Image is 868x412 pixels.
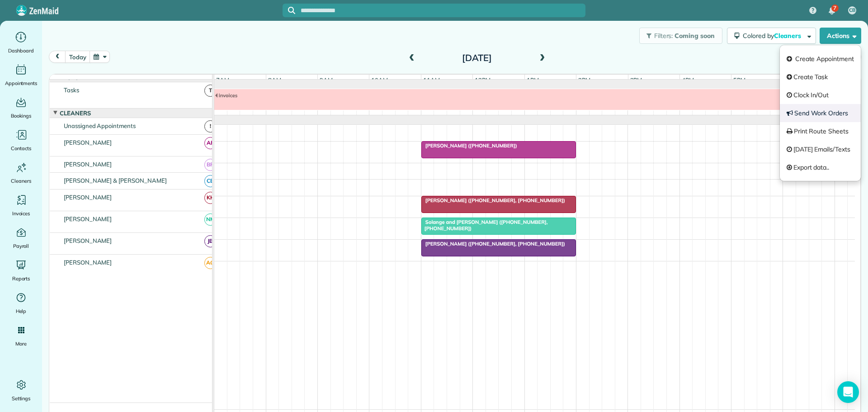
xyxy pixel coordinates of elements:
[4,160,38,185] a: Cleaners
[62,86,81,94] span: Tasks
[12,394,31,403] span: Settings
[204,85,217,97] span: T
[4,128,38,153] a: Contacts
[318,76,335,84] span: 9am
[4,30,38,55] a: Dashboard
[283,7,295,14] button: Focus search
[65,51,90,63] button: today
[49,51,66,63] button: prev
[62,139,114,146] span: [PERSON_NAME]
[5,79,38,88] span: Appointments
[743,32,804,40] span: Colored by
[204,159,217,171] span: BR
[628,76,644,84] span: 3pm
[421,219,548,232] span: Solange and [PERSON_NAME] ([PHONE_NUMBER], [PHONE_NUMBER])
[473,76,492,84] span: 12pm
[675,32,715,40] span: Coming soon
[4,62,38,88] a: Appointments
[774,32,803,40] span: Cleaners
[62,194,114,201] span: [PERSON_NAME]
[11,144,31,153] span: Contacts
[369,76,390,84] span: 10am
[4,225,38,251] a: Payroll
[204,137,217,149] span: AF
[421,76,442,84] span: 11am
[680,76,696,84] span: 4pm
[62,259,114,266] span: [PERSON_NAME]
[11,176,31,185] span: Cleaners
[12,274,30,283] span: Reports
[780,86,861,104] a: Clock In/Out
[727,28,816,44] button: Colored byCleaners
[525,76,541,84] span: 1pm
[204,120,217,133] span: !
[13,242,29,251] span: Payroll
[62,237,114,244] span: [PERSON_NAME]
[849,7,855,14] span: CB
[731,76,747,84] span: 5pm
[62,177,169,184] span: [PERSON_NAME] & [PERSON_NAME]
[4,290,38,316] a: Help
[4,193,38,218] a: Invoices
[266,76,283,84] span: 8am
[780,68,861,86] a: Create Task
[204,192,217,204] span: KH
[11,111,32,120] span: Bookings
[58,109,93,117] span: Cleaners
[420,53,533,63] h2: [DATE]
[837,381,859,403] div: Open Intercom Messenger
[204,175,217,187] span: CB
[62,122,137,129] span: Unassigned Appointments
[4,258,38,283] a: Reports
[16,307,27,316] span: Help
[421,241,566,247] span: [PERSON_NAME] ([PHONE_NUMBER], [PHONE_NUMBER])
[12,209,30,218] span: Invoices
[204,213,217,226] span: NM
[4,95,38,120] a: Bookings
[204,257,217,269] span: AG
[654,32,673,40] span: Filters:
[833,5,836,12] span: 7
[62,161,114,168] span: [PERSON_NAME]
[780,140,861,158] a: [DATE] Emails/Texts
[421,142,518,149] span: [PERSON_NAME] ([PHONE_NUMBER])
[62,215,114,223] span: [PERSON_NAME]
[780,158,861,176] a: Export data..
[8,46,34,55] span: Dashboard
[204,235,217,247] span: JB
[15,339,27,348] span: More
[576,76,592,84] span: 2pm
[780,50,861,68] a: Create Appointment
[214,92,238,99] span: invoices
[822,1,841,21] div: 7 unread notifications
[4,378,38,403] a: Settings
[214,76,231,84] span: 7am
[421,197,566,204] span: [PERSON_NAME] ([PHONE_NUMBER], [PHONE_NUMBER])
[820,28,861,44] button: Actions
[288,7,295,14] svg: Focus search
[780,104,861,122] a: Send Work Orders
[780,122,861,140] a: Print Route Sheets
